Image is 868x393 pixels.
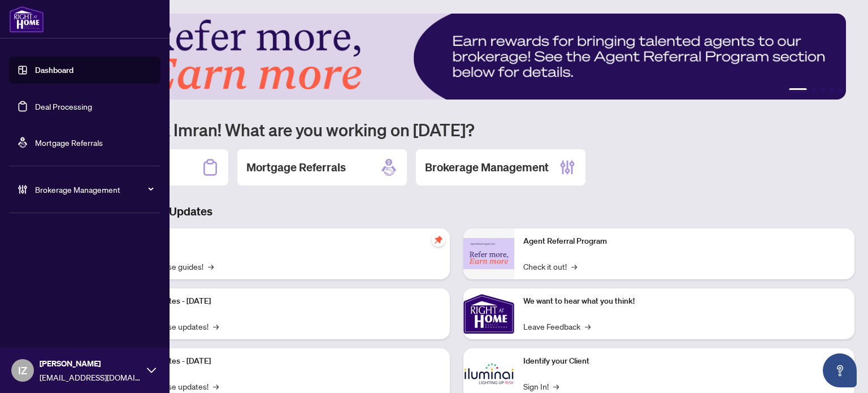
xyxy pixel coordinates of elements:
[432,233,445,247] span: pushpin
[213,320,219,332] span: →
[119,355,441,368] p: Platform Updates - [DATE]
[523,235,845,248] p: Agent Referral Program
[523,355,845,368] p: Identify your Client
[119,295,441,308] p: Platform Updates - [DATE]
[9,6,44,33] img: logo
[571,260,577,273] span: →
[839,88,843,93] button: 5
[40,371,141,383] span: [EMAIL_ADDRESS][DOMAIN_NAME]
[823,353,857,387] button: Open asap
[18,362,27,378] span: IZ
[40,357,141,370] span: [PERSON_NAME]
[425,159,549,175] h2: Brokerage Management
[35,65,73,75] a: Dashboard
[463,238,514,269] img: Agent Referral Program
[35,101,92,111] a: Deal Processing
[523,295,845,308] p: We want to hear what you think!
[463,288,514,339] img: We want to hear what you think!
[59,119,854,140] h1: Welcome back Imran! What are you working on [DATE]?
[35,183,153,196] span: Brokerage Management
[59,204,854,219] h3: Brokerage & Industry Updates
[789,88,807,93] button: 1
[523,260,577,273] a: Check it out!→
[523,320,591,332] a: Leave Feedback→
[811,88,816,93] button: 2
[246,159,346,175] h2: Mortgage Referrals
[585,320,591,332] span: →
[213,380,219,392] span: →
[523,380,559,392] a: Sign In!→
[830,88,834,93] button: 4
[35,137,103,148] a: Mortgage Referrals
[119,235,441,248] p: Self-Help
[208,260,214,273] span: →
[553,380,559,392] span: →
[59,14,846,100] img: Slide 0
[821,88,825,93] button: 3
